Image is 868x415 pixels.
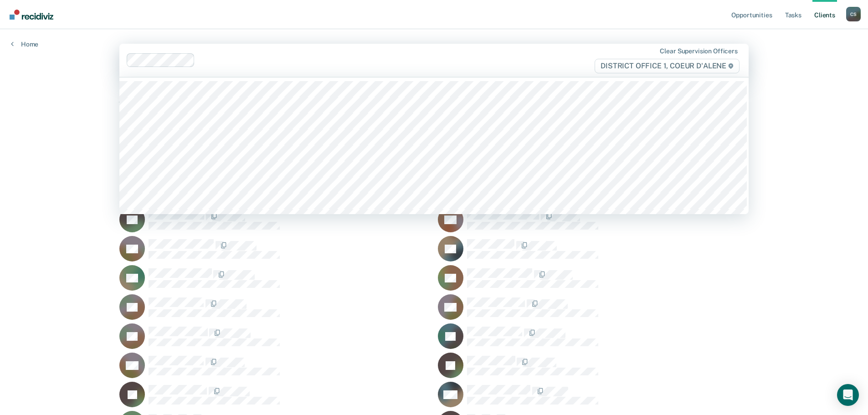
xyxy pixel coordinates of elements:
[595,59,740,73] span: DISTRICT OFFICE 1, COEUR D'ALENE
[660,47,737,55] div: Clear supervision officers
[11,40,38,48] a: Home
[846,7,861,21] div: C S
[10,10,53,20] img: Recidiviz
[837,384,859,406] div: Open Intercom Messenger
[846,7,861,21] button: Profile dropdown button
